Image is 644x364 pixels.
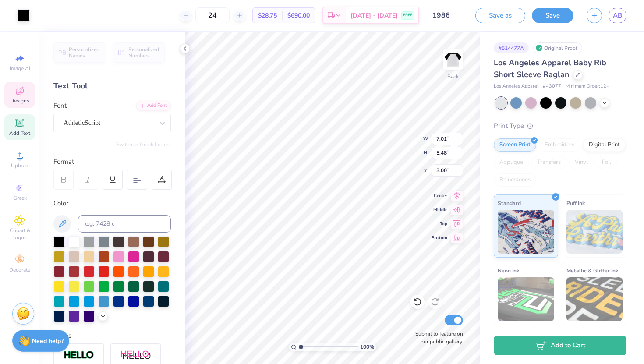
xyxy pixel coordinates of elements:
[32,337,64,345] strong: Need help?
[566,277,623,321] img: Metallic & Glitter Ink
[9,130,30,137] span: Add Text
[4,227,35,241] span: Clipart & logos
[116,141,171,148] button: Switch to Greek Letters
[494,57,606,80] span: Los Angeles Apparel Baby Rib Short Sleeve Raglan
[11,162,28,169] span: Upload
[498,198,521,208] span: Standard
[494,336,626,355] button: Add to Cart
[53,157,172,167] div: Format
[494,42,529,53] div: # 514477A
[350,11,398,20] span: [DATE] - [DATE]
[498,210,554,254] img: Standard
[258,11,277,20] span: $28.75
[539,138,580,152] div: Embroidery
[583,138,626,152] div: Digital Print
[10,97,29,104] span: Designs
[53,198,171,209] div: Color
[432,221,447,227] span: Top
[120,350,151,361] img: Shadow
[53,331,171,341] div: Styles
[403,12,412,18] span: FREE
[432,193,447,199] span: Center
[531,156,566,169] div: Transfers
[195,7,230,23] input: – –
[128,46,159,59] span: Personalized Numbers
[426,7,469,24] input: Untitled Design
[53,101,67,111] label: Font
[609,8,626,23] a: AB
[78,215,171,233] input: e.g. 7428 c
[566,210,623,254] img: Puff Ink
[475,8,525,23] button: Save as
[494,173,536,187] div: Rhinestones
[432,207,447,213] span: Middle
[543,83,561,90] span: # 43077
[13,194,27,201] span: Greek
[498,277,554,321] img: Neon Ink
[613,11,622,21] span: AB
[447,73,459,81] div: Back
[69,46,100,59] span: Personalized Names
[566,266,618,275] span: Metallic & Glitter Ink
[494,83,538,90] span: Los Angeles Apparel
[287,11,310,20] span: $690.00
[498,266,519,275] span: Neon Ink
[432,235,447,241] span: Bottom
[10,65,30,72] span: Image AI
[533,42,582,53] div: Original Proof
[494,121,626,131] div: Print Type
[64,350,94,360] img: Stroke
[53,80,171,92] div: Text Tool
[532,8,573,23] button: Save
[494,138,536,152] div: Screen Print
[596,156,617,169] div: Foil
[9,266,30,273] span: Decorate
[569,156,594,169] div: Vinyl
[136,101,171,111] div: Add Font
[494,156,529,169] div: Applique
[444,51,462,68] img: Back
[566,83,609,90] span: Minimum Order: 12 +
[410,330,463,346] label: Submit to feature on our public gallery.
[566,198,585,208] span: Puff Ink
[360,343,374,351] span: 100 %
